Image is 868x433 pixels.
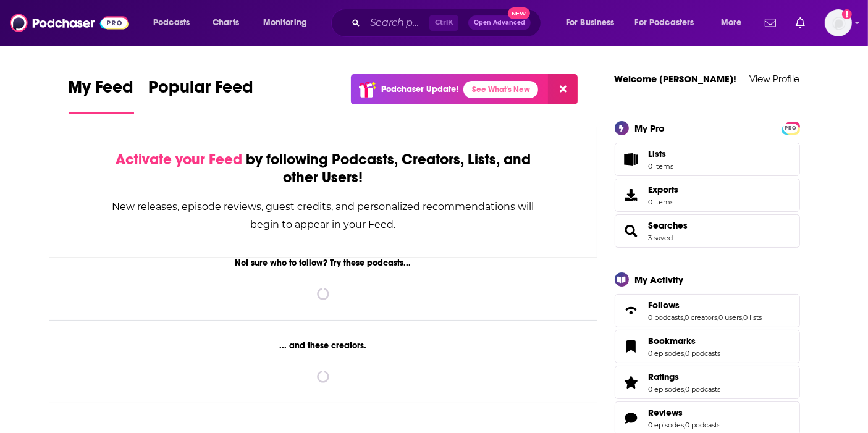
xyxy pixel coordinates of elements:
span: , [684,313,685,322]
a: 0 podcasts [649,313,684,322]
p: Podchaser Update! [381,84,458,95]
span: Bookmarks [649,335,696,347]
span: Podcasts [153,14,190,32]
span: Open Advanced [474,20,525,26]
a: Charts [204,13,246,33]
a: Reviews [649,407,721,418]
a: 3 saved [649,233,673,242]
a: Popular Feed [149,77,254,114]
div: New releases, episode reviews, guest credits, and personalized recommendations will begin to appe... [111,198,536,233]
span: My Feed [69,77,134,105]
a: My Feed [69,77,134,114]
span: , [718,313,719,322]
a: 0 episodes [649,421,685,429]
span: Lists [619,151,644,168]
div: My Pro [635,122,665,134]
button: Open AdvancedNew [468,15,531,30]
a: 0 episodes [649,385,685,393]
a: Reviews [619,410,644,427]
span: For Business [566,14,615,32]
span: , [685,421,686,429]
a: 0 creators [685,313,718,322]
a: Show notifications dropdown [760,12,781,33]
span: Exports [619,187,644,204]
button: open menu [557,13,630,33]
a: Bookmarks [619,338,644,355]
button: open menu [627,13,712,33]
a: Follows [649,300,762,311]
a: Ratings [649,371,721,382]
a: 0 podcasts [686,421,721,429]
div: Not sure who to follow? Try these podcasts... [49,258,598,268]
a: 0 lists [744,313,762,322]
span: Follows [615,294,800,327]
button: open menu [712,13,757,33]
div: Search podcasts, credits, & more... [343,9,553,37]
a: Show notifications dropdown [791,12,810,33]
a: Ratings [619,374,644,391]
span: 0 items [649,162,674,170]
span: Ctrl K [429,15,458,31]
span: Popular Feed [149,77,254,105]
a: See What's New [463,81,538,98]
span: Reviews [649,407,683,418]
a: 0 episodes [649,349,685,358]
input: Search podcasts, credits, & more... [365,13,429,33]
span: Searches [615,214,800,248]
a: Exports [615,179,800,212]
a: Bookmarks [649,335,721,347]
span: PRO [783,124,798,133]
a: View Profile [750,73,800,85]
span: , [685,385,686,393]
a: Lists [615,143,800,176]
div: by following Podcasts, Creators, Lists, and other Users! [111,151,536,187]
span: Activate your Feed [116,150,242,169]
span: Ratings [649,371,680,382]
span: Logged in as nilam.mukherjee [825,9,852,36]
span: Exports [649,184,679,195]
span: 0 items [649,198,679,206]
span: More [721,14,742,32]
button: open menu [145,13,206,33]
a: Searches [619,222,644,240]
span: Charts [213,14,239,32]
span: Monitoring [263,14,307,32]
div: My Activity [635,274,684,285]
div: ... and these creators. [49,340,598,351]
span: , [743,313,744,322]
span: For Podcasters [635,14,694,32]
span: Ratings [615,366,800,399]
button: Show profile menu [825,9,852,36]
a: Welcome [PERSON_NAME]! [615,73,737,85]
span: New [508,7,530,19]
a: 0 podcasts [686,349,721,358]
img: Podchaser - Follow, Share and Rate Podcasts [10,11,129,35]
button: open menu [255,13,323,33]
img: User Profile [825,9,852,36]
a: 0 podcasts [686,385,721,393]
a: 0 users [719,313,743,322]
a: Searches [649,220,688,231]
svg: Add a profile image [842,9,852,19]
span: , [685,349,686,358]
span: Bookmarks [615,330,800,363]
a: Follows [619,302,644,319]
span: Lists [649,148,674,159]
span: Lists [649,148,667,159]
span: Follows [649,300,680,311]
a: PRO [783,122,798,132]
